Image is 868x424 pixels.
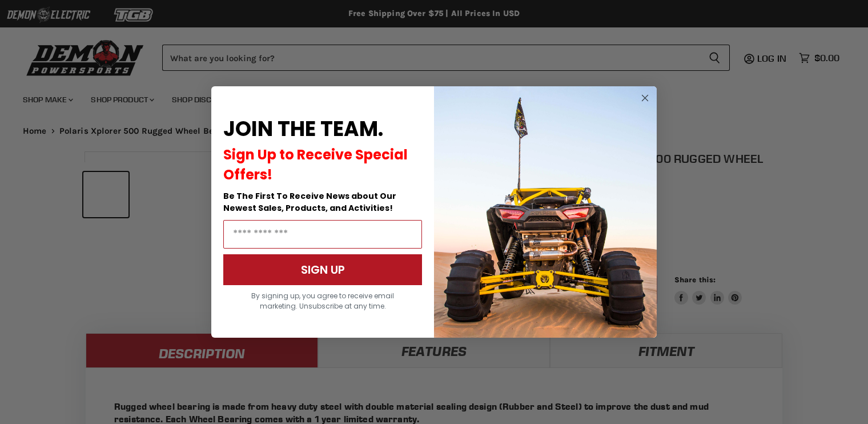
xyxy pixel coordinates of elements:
button: SIGN UP [223,254,422,285]
img: a9095488-b6e7-41ba-879d-588abfab540b.jpeg [434,86,657,338]
input: Email Address [223,220,422,249]
span: JOIN THE TEAM. [223,114,383,143]
span: Sign Up to Receive Special Offers! [223,145,408,184]
span: By signing up, you agree to receive email marketing. Unsubscribe at any time. [251,291,394,311]
button: Close dialog [638,91,652,105]
span: Be The First To Receive News about Our Newest Sales, Products, and Activities! [223,190,396,214]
